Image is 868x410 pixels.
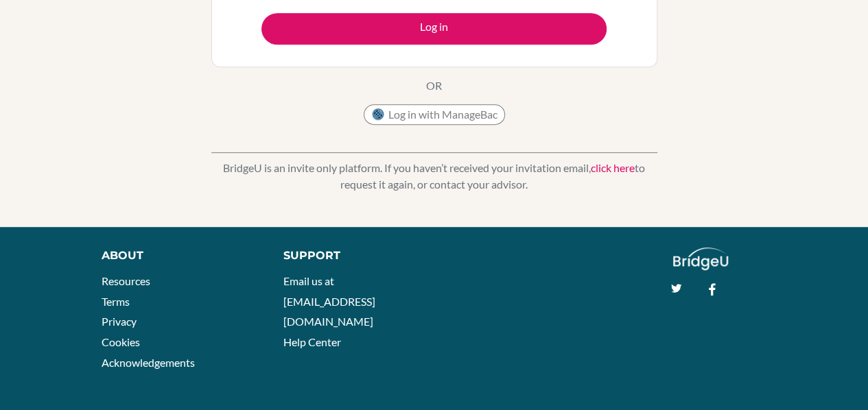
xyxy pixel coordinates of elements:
div: About [102,248,253,264]
a: click here [591,161,635,174]
a: Help Center [283,335,341,348]
a: Cookies [102,335,140,348]
a: Terms [102,295,130,308]
button: Log in [261,13,607,45]
div: Support [283,248,421,264]
a: Resources [102,274,150,287]
p: OR [426,77,442,94]
button: Log in with ManageBac [364,104,505,125]
a: Email us at [EMAIL_ADDRESS][DOMAIN_NAME] [283,274,375,328]
img: logo_white@2x-f4f0deed5e89b7ecb1c2cc34c3e3d731f90f0f143d5ea2071677605dd97b5244.png [673,248,729,270]
p: BridgeU is an invite only platform. If you haven’t received your invitation email, to request it ... [211,160,657,193]
a: Privacy [102,315,137,328]
a: Acknowledgements [102,356,195,369]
